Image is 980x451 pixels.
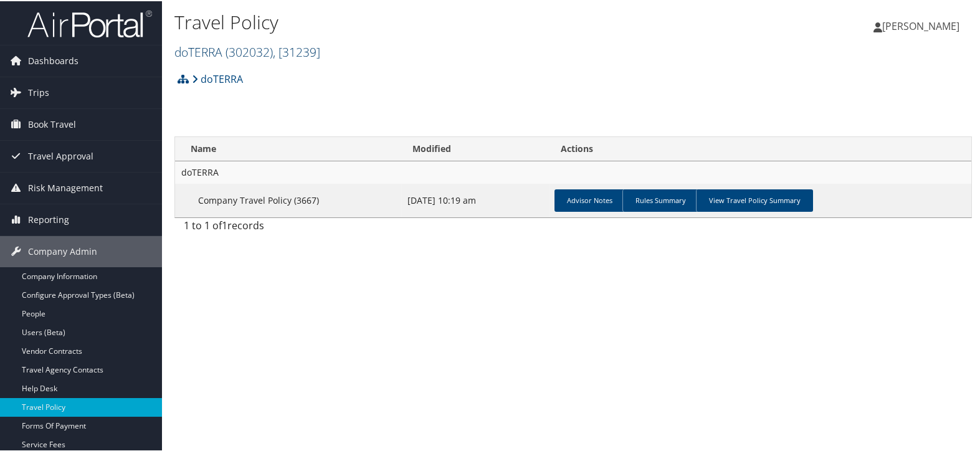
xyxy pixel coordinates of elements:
[174,8,706,34] h1: Travel Policy
[873,6,972,44] a: [PERSON_NAME]
[28,235,97,266] span: Company Admin
[222,217,227,231] span: 1
[28,76,49,107] span: Trips
[554,188,625,211] a: Advisor Notes
[622,188,698,211] a: Rules Summary
[174,42,320,59] a: doTERRA
[226,42,273,59] span: ( 302032 )
[175,160,971,183] td: doTERRA
[175,136,401,160] th: Name: activate to sort column ascending
[28,108,76,139] span: Book Travel
[192,65,243,90] a: doTERRA
[175,183,401,216] td: Company Travel Policy (3667)
[696,188,813,211] a: View Travel Policy Summary
[401,183,549,216] td: [DATE] 10:19 am
[273,42,320,59] span: , [ 31239 ]
[882,18,959,32] span: [PERSON_NAME]
[27,8,152,37] img: airportal-logo.png
[28,140,93,171] span: Travel Approval
[401,136,549,160] th: Modified: activate to sort column ascending
[28,203,69,234] span: Reporting
[549,136,971,160] th: Actions
[28,171,103,202] span: Risk Management
[28,44,78,75] span: Dashboards
[184,217,364,238] div: 1 to 1 of records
